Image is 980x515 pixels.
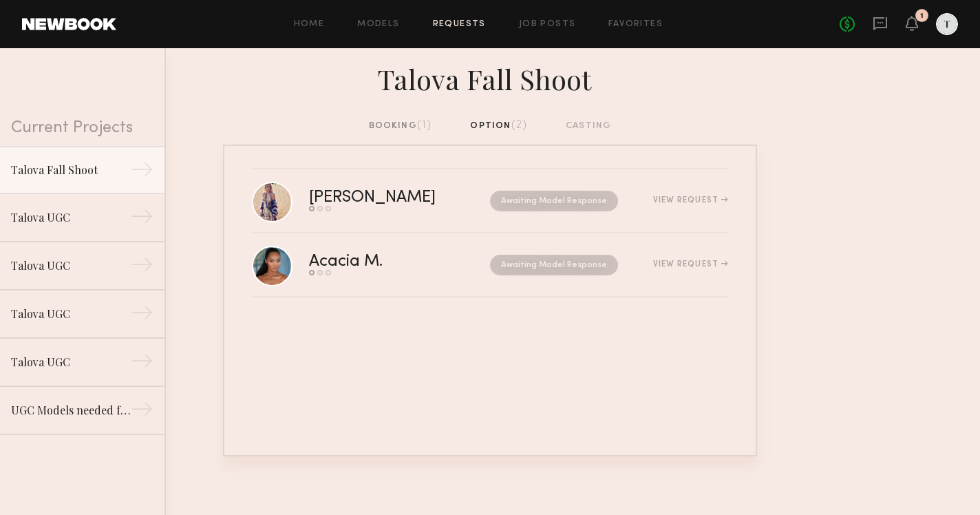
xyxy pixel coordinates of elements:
div: Talova Fall Shoot [11,162,131,178]
nb-request-status: Awaiting Model Response [490,191,618,211]
a: Models [357,20,399,29]
a: Job Posts [519,20,576,29]
nb-request-status: Awaiting Model Response [490,255,618,275]
a: Requests [433,20,486,29]
a: Favorites [608,20,663,29]
a: Acacia M.Awaiting Model ResponseView Request [252,233,728,297]
div: → [131,158,153,186]
div: Talova Fall Shoot [223,59,757,96]
div: UGC Models needed for [MEDICAL_DATA] brand [11,402,131,419]
a: [PERSON_NAME]Awaiting Model ResponseView Request [252,169,728,233]
div: → [131,350,153,377]
div: [PERSON_NAME] [309,190,463,206]
div: → [131,253,153,281]
div: Talova UGC [11,257,131,274]
div: View Request [653,196,728,204]
div: → [131,302,153,329]
div: 1 [920,12,924,20]
div: Acacia M. [309,254,436,270]
div: booking [369,118,432,134]
div: → [131,398,153,425]
span: (1) [417,120,432,131]
div: → [131,205,153,233]
a: Home [294,20,325,29]
div: View Request [653,260,728,269]
div: Talova UGC [11,209,131,226]
div: Talova UGC [11,306,131,322]
div: Talova UGC [11,354,131,370]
